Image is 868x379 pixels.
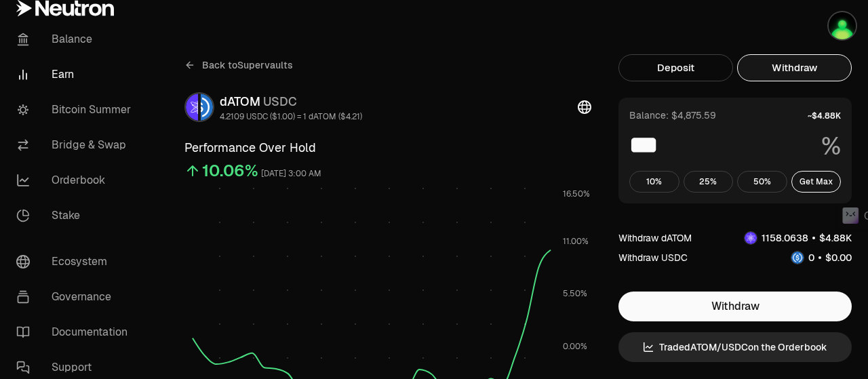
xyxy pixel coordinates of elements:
[5,22,146,57] a: Balance
[5,163,146,198] a: Orderbook
[791,171,842,193] button: Get Max
[821,133,841,160] span: %
[202,58,293,72] span: Back to Supervaults
[184,54,293,76] a: Back toSupervaults
[618,54,733,81] button: Deposit
[563,288,587,299] tspan: 5.50%
[629,171,679,193] button: 10%
[201,94,213,121] img: USDC Logo
[5,279,146,315] a: Governance
[563,188,590,199] tspan: 16.50%
[829,12,856,39] img: Kycka wallet
[618,292,852,321] button: Withdraw
[618,332,852,362] a: TradedATOM/USDCon the Orderbook
[5,315,146,350] a: Documentation
[737,171,787,193] button: 50%
[791,252,804,264] img: USDC Logo
[563,236,589,247] tspan: 11.00%
[745,232,757,244] img: dATOM Logo
[618,251,688,264] div: Withdraw USDC
[5,92,146,127] a: Bitcoin Summer
[5,57,146,92] a: Earn
[618,231,692,245] div: Withdraw dATOM
[684,171,734,193] button: 25%
[5,244,146,279] a: Ecosystem
[184,138,591,157] h3: Performance Over Hold
[186,94,198,121] img: dATOM Logo
[629,108,716,122] div: Balance: $4,875.59
[220,92,362,111] div: dATOM
[5,127,146,163] a: Bridge & Swap
[261,166,321,182] div: [DATE] 3:00 AM
[5,198,146,233] a: Stake
[220,111,362,122] div: 4.2109 USDC ($1.00) = 1 dATOM ($4.21)
[737,54,852,81] button: Withdraw
[202,160,258,182] div: 10.06%
[563,341,587,352] tspan: 0.00%
[263,94,297,109] span: USDC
